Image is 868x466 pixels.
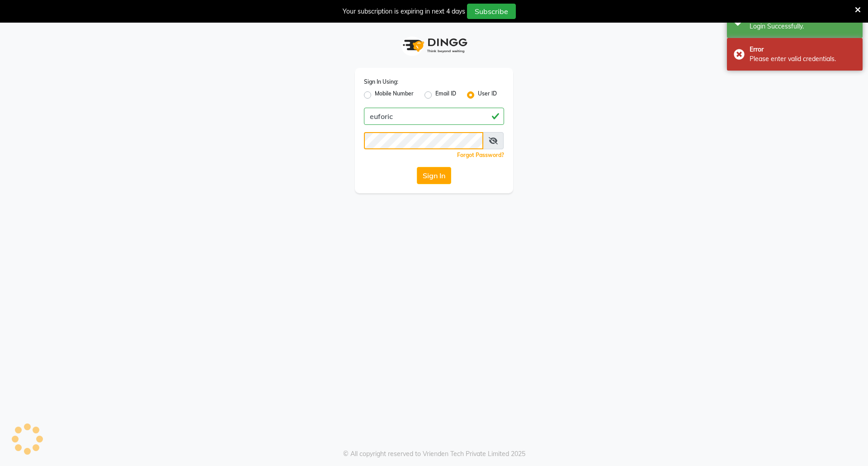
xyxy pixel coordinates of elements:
[343,7,465,16] div: Your subscription is expiring in next 4 days
[364,108,504,125] input: Username
[375,90,414,100] label: Mobile Number
[364,78,398,86] label: Sign In Using:
[750,54,856,64] div: Please enter valid credentials.
[467,4,516,19] button: Subscribe
[398,32,470,59] img: logo1.svg
[750,22,856,31] div: Login Successfully.
[364,132,483,149] input: Username
[435,90,456,100] label: Email ID
[417,167,451,184] button: Sign In
[457,152,504,158] a: Forgot Password?
[478,90,497,100] label: User ID
[750,45,856,54] div: Error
